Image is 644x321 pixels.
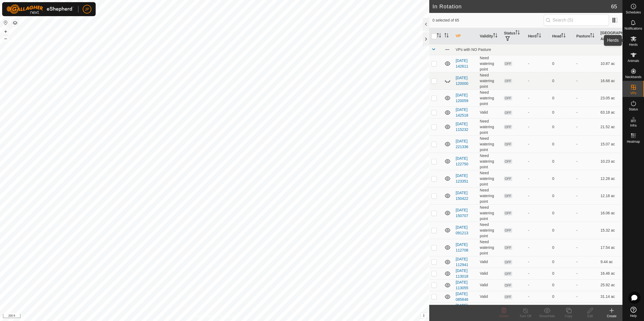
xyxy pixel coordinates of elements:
[528,110,548,115] div: -
[526,28,550,44] th: Herd
[528,271,548,276] div: -
[558,314,579,319] div: Copy
[456,139,468,149] a: [DATE] 221336
[574,256,598,268] td: -
[478,135,502,153] td: Need watering point
[478,187,502,204] td: Need watering point
[515,31,520,35] p-sorticon: Activate to sort
[628,59,639,62] span: Animals
[504,211,512,215] span: OFF
[574,302,598,314] td: -
[550,204,574,222] td: 0
[550,72,574,89] td: 0
[598,107,622,118] td: 63.18 ac
[550,187,574,204] td: 0
[625,75,641,79] span: Neckbands
[456,156,468,166] a: [DATE] 122750
[478,28,502,44] th: Validity
[574,55,598,72] td: -
[456,242,468,252] a: [DATE] 112708
[528,176,548,182] div: -
[598,222,622,239] td: 15.32 ac
[515,314,536,319] div: Turn Off
[598,256,622,268] td: 9.44 ac
[528,228,548,233] div: -
[478,170,502,187] td: Need watering point
[528,294,548,299] div: -
[528,124,548,130] div: -
[456,173,468,183] a: [DATE] 123351
[444,34,449,38] p-sorticon: Activate to sort
[504,271,512,276] span: OFF
[528,141,548,147] div: -
[504,260,512,264] span: OFF
[550,153,574,170] td: 0
[456,268,468,278] a: [DATE] 113018
[456,107,468,117] a: [DATE] 142518
[528,210,548,216] div: -
[550,268,574,279] td: 0
[437,34,441,38] p-sorticon: Activate to sort
[193,314,213,319] a: Privacy Policy
[574,222,598,239] td: -
[456,47,620,52] div: VPs with NO Pasture
[85,6,89,12] span: JP
[623,305,644,320] a: Help
[630,124,636,127] span: Infra
[611,2,617,11] span: 65
[598,89,622,107] td: 23.05 ac
[574,72,598,89] td: -
[627,140,640,143] span: Heatmap
[432,18,544,23] span: 0 selected of 65
[550,302,574,314] td: 0
[550,279,574,291] td: 0
[528,159,548,164] div: -
[2,35,9,42] button: –
[528,282,548,288] div: -
[504,159,512,164] span: OFF
[609,37,613,41] p-sorticon: Activate to sort
[574,204,598,222] td: -
[478,239,502,256] td: Need watering point
[544,15,609,26] input: Search (S)
[493,34,497,38] p-sorticon: Activate to sort
[6,4,74,14] img: Gallagher Logo
[598,204,622,222] td: 16.06 ac
[2,28,9,35] button: +
[478,89,502,107] td: Need watering point
[456,76,468,86] a: [DATE] 120000
[432,3,611,10] h2: In Rotation
[478,107,502,118] td: Valid
[550,239,574,256] td: 0
[598,72,622,89] td: 16.68 ac
[574,187,598,204] td: -
[456,58,468,68] a: [DATE] 142611
[590,34,594,38] p-sorticon: Activate to sort
[537,34,541,38] p-sorticon: Activate to sort
[456,292,468,302] a: [DATE] 085846
[598,153,622,170] td: 10.23 ac
[12,20,18,26] button: Map Layers
[550,291,574,302] td: 0
[598,302,622,314] td: 32.99 ac
[574,239,598,256] td: -
[504,79,512,83] span: OFF
[550,28,574,44] th: Head
[478,268,502,279] td: Valid
[598,279,622,291] td: 25.92 ac
[456,303,468,313] a: [DATE] 090304
[504,283,512,288] span: OFF
[504,295,512,299] span: OFF
[502,28,526,44] th: Status
[574,89,598,107] td: -
[453,28,478,44] th: VP
[2,19,9,26] button: Reset Map
[598,239,622,256] td: 17.54 ac
[579,314,601,319] div: Edit
[478,153,502,170] td: Need watering point
[456,208,468,218] a: [DATE] 150707
[504,142,512,146] span: OFF
[528,61,548,67] div: -
[504,125,512,129] span: OFF
[456,257,468,267] a: [DATE] 112941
